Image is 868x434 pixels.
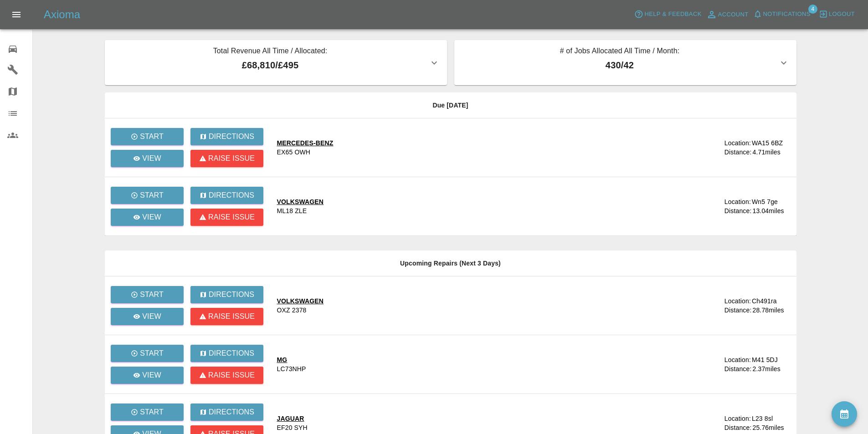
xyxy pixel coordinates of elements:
[763,9,811,20] span: Notifications
[277,296,324,306] div: VOLKSWAGEN
[5,4,27,26] button: Open drawer
[190,403,263,421] button: Directions
[277,414,678,432] a: JAGUAREF20 SYH
[277,423,308,432] div: EF20 SYH
[829,9,855,20] span: Logout
[277,148,311,157] div: EX65 OWH
[644,9,701,20] span: Help & Feedback
[190,367,263,384] button: Raise issue
[684,197,789,215] a: Location:Wn5 7geDistance:13.04miles
[105,250,796,276] th: Upcoming Repairs (Next 3 Days)
[190,209,263,226] button: Raise issue
[277,197,324,206] div: VOLKSWAGEN
[142,311,161,322] p: View
[208,212,254,223] p: Raise issue
[277,414,308,423] div: JAGUAR
[142,153,161,164] p: View
[753,148,789,157] div: 4.71 miles
[808,5,817,14] span: 4
[724,138,751,148] div: Location:
[111,403,184,421] button: Start
[44,7,80,22] h5: Axioma
[208,311,254,322] p: Raise issue
[111,345,184,362] button: Start
[111,209,184,226] a: View
[277,296,678,315] a: VOLKSWAGENOXZ 2378
[753,206,789,215] div: 13.04 miles
[462,58,778,72] p: 430 / 42
[817,7,857,21] button: Logout
[724,423,752,432] div: Distance:
[632,7,704,21] button: Help & Feedback
[111,128,184,145] button: Start
[752,296,777,306] div: Ch491ra
[190,150,263,167] button: Raise issue
[111,367,184,384] a: View
[208,131,254,142] p: Directions
[140,190,164,201] p: Start
[142,370,161,381] p: View
[751,7,813,21] button: Notifications
[208,407,254,418] p: Directions
[724,148,752,157] div: Distance:
[704,7,751,22] a: Account
[112,46,429,58] p: Total Revenue All Time / Allocated:
[208,153,254,164] p: Raise issue
[684,296,789,315] a: Location:Ch491raDistance:28.78miles
[190,286,263,303] button: Directions
[724,364,752,373] div: Distance:
[140,348,164,359] p: Start
[724,206,752,215] div: Distance:
[752,414,773,423] div: L23 8sl
[277,355,678,373] a: MGLC73NHP
[111,286,184,303] button: Start
[277,197,678,215] a: VOLKSWAGENML18 ZLE
[208,370,254,381] p: Raise issue
[724,355,751,364] div: Location:
[190,187,263,204] button: Directions
[140,289,164,300] p: Start
[753,423,789,432] div: 25.76 miles
[277,138,678,157] a: MERCEDES-BENZEX65 OWH
[724,414,751,423] div: Location:
[111,150,184,167] a: View
[208,289,254,300] p: Directions
[140,407,164,418] p: Start
[105,40,447,85] button: Total Revenue All Time / Allocated:£68,810/£495
[190,345,263,362] button: Directions
[752,355,778,364] div: M41 5DJ
[208,190,254,201] p: Directions
[724,296,751,306] div: Location:
[753,364,789,373] div: 2.37 miles
[105,92,796,118] th: Due [DATE]
[684,414,789,432] a: Location:L23 8slDistance:25.76miles
[140,131,164,142] p: Start
[142,212,161,223] p: View
[454,40,796,85] button: # of Jobs Allocated All Time / Month:430/42
[752,138,783,148] div: WA15 6BZ
[718,10,749,20] span: Account
[190,128,263,145] button: Directions
[277,355,306,364] div: MG
[277,206,307,215] div: ML18 ZLE
[277,138,334,148] div: MERCEDES-BENZ
[684,355,789,373] a: Location:M41 5DJDistance:2.37miles
[277,306,307,315] div: OXZ 2378
[208,348,254,359] p: Directions
[111,187,184,204] button: Start
[724,197,751,206] div: Location:
[724,306,752,315] div: Distance:
[190,308,263,325] button: Raise issue
[277,364,306,373] div: LC73NHP
[753,306,789,315] div: 28.78 miles
[832,401,857,427] button: availability
[111,308,184,325] a: View
[752,197,778,206] div: Wn5 7ge
[684,138,789,157] a: Location:WA15 6BZDistance:4.71miles
[112,58,429,72] p: £68,810 / £495
[462,46,778,58] p: # of Jobs Allocated All Time / Month:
